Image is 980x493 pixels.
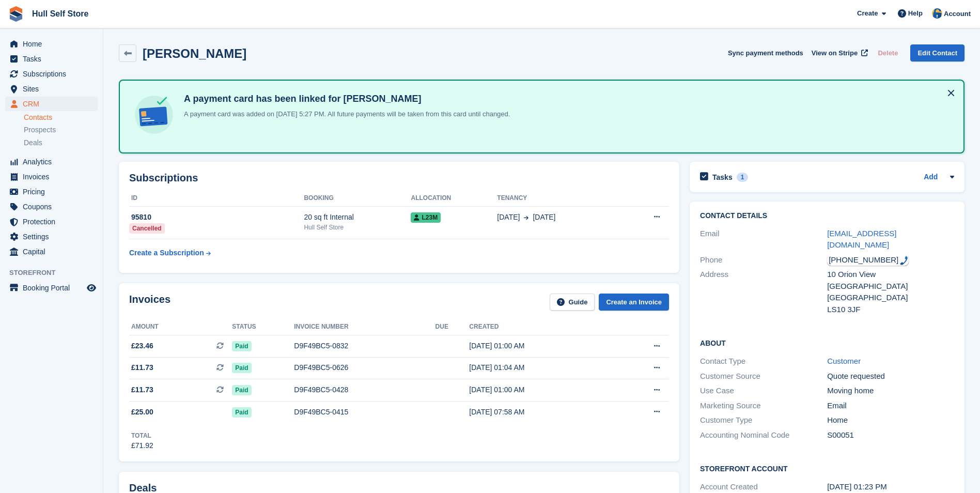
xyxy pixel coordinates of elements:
h2: Storefront Account [700,463,954,473]
a: Create a Subscription [129,243,211,263]
span: £25.00 [131,407,153,418]
div: [GEOGRAPHIC_DATA] [827,281,954,292]
a: menu [5,170,98,184]
img: card-linked-ebf98d0992dc2aeb22e95c0e3c79077019eb2392cfd83c6a337811c24bc77127.svg [132,93,176,136]
h2: Tasks [712,173,733,182]
th: Created [469,319,613,335]
a: Hull Self Store [28,5,92,22]
div: Quote requested [827,371,954,382]
a: menu [5,244,98,259]
div: [DATE] 07:58 AM [469,407,613,418]
span: Pricing [23,184,85,199]
span: Paid [232,341,251,351]
h2: Invoices [129,294,170,311]
div: Email [700,228,827,251]
div: Customer Type [700,414,827,426]
a: menu [5,37,98,51]
div: [DATE] 01:00 AM [469,341,613,351]
a: View on Stripe [807,44,870,61]
span: Paid [232,363,251,373]
div: LS10 3JF [827,304,954,316]
a: Preview store [85,282,98,294]
a: menu [5,52,98,66]
span: Home [23,37,85,51]
span: Capital [23,244,85,259]
div: 95810 [129,212,304,223]
div: D9F49BC5-0832 [294,341,435,351]
a: Contacts [24,113,98,122]
span: Storefront [9,268,103,278]
div: Address [700,269,827,315]
div: Use Case [700,385,827,397]
h2: Subscriptions [129,172,669,184]
a: Guide [550,294,595,311]
span: Booking Portal [23,281,85,295]
a: menu [5,214,98,229]
div: Home [827,414,954,426]
div: D9F49BC5-0415 [294,407,435,418]
div: Customer Source [700,371,827,382]
div: Phone [700,254,827,266]
h2: Contact Details [700,212,954,220]
div: [DATE] 01:23 PM [827,481,954,493]
div: Accounting Nominal Code [700,429,827,441]
div: Cancelled [129,223,165,234]
div: Create a Subscription [129,248,204,258]
button: Sync payment methods [728,44,803,61]
a: Prospects [24,125,98,135]
a: menu [5,155,98,169]
span: Paid [232,407,251,418]
span: £11.73 [131,384,153,395]
div: Call: +447775466571 [827,254,909,266]
div: 10 Orion View [827,269,954,281]
a: menu [5,97,98,111]
span: Settings [23,229,85,244]
th: Tenancy [497,190,623,207]
span: Tasks [23,52,85,66]
img: hfpfyWBK5wQHBAGPgDf9c6qAYOxxMAAAAASUVORK5CYII= [900,256,908,265]
th: Amount [129,319,232,335]
a: Deals [24,137,98,148]
span: Create [857,8,878,19]
th: Invoice number [294,319,435,335]
div: Total [131,431,153,440]
div: Account Created [700,481,827,493]
span: Account [944,9,971,19]
a: menu [5,67,98,81]
span: Sites [23,82,85,96]
img: Hull Self Store [932,8,942,19]
span: Protection [23,214,85,229]
th: ID [129,190,304,207]
span: Subscriptions [23,67,85,81]
div: [GEOGRAPHIC_DATA] [827,292,954,304]
span: L23M [411,212,441,223]
th: Due [435,319,470,335]
th: Booking [304,190,411,207]
span: Analytics [23,155,85,169]
div: Contact Type [700,356,827,367]
a: Edit Contact [910,44,965,61]
div: [DATE] 01:04 AM [469,362,613,373]
span: £23.46 [131,341,153,351]
p: A payment card was added on [DATE] 5:27 PM. All future payments will be taken from this card unti... [180,109,510,119]
span: Paid [232,385,251,395]
h4: A payment card has been linked for [PERSON_NAME] [180,93,510,105]
div: Email [827,400,954,412]
span: View on Stripe [812,48,858,58]
a: menu [5,281,98,295]
div: 20 sq ft Internal [304,212,411,223]
div: Hull Self Store [304,223,411,232]
div: £71.92 [131,440,153,451]
a: Create an Invoice [599,294,669,311]
span: Coupons [23,199,85,214]
span: £11.73 [131,362,153,373]
a: menu [5,229,98,244]
span: CRM [23,97,85,111]
div: D9F49BC5-0428 [294,384,435,395]
button: Delete [874,44,902,61]
span: Deals [24,138,42,148]
h2: About [700,337,954,348]
a: menu [5,82,98,96]
div: [DATE] 01:00 AM [469,384,613,395]
div: S00051 [827,429,954,441]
